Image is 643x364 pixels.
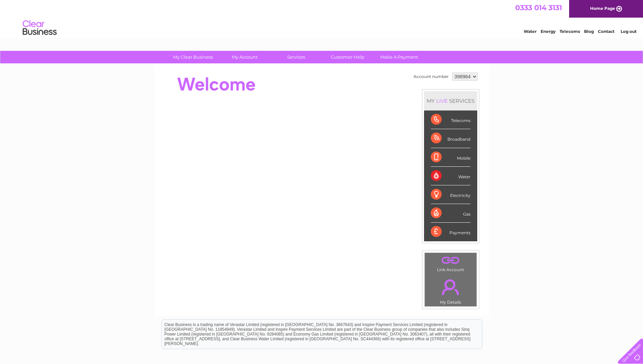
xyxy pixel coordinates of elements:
td: My Details [424,274,477,307]
div: Electricity [431,185,470,204]
div: Water [431,167,470,185]
div: MY SERVICES [424,91,477,110]
a: Contact [598,29,615,34]
div: Payments [431,223,470,241]
a: Energy [541,29,556,34]
td: Link Account [424,252,477,274]
a: Water [524,29,537,34]
div: Mobile [431,148,470,167]
div: Clear Business is a trading name of Verastar Limited (registered in [GEOGRAPHIC_DATA] No. 3667643... [162,4,482,33]
div: Gas [431,204,470,223]
a: 0333 014 3131 [515,3,562,12]
a: My Clear Business [165,51,221,63]
td: Account number [412,71,450,82]
div: Broadband [431,129,470,148]
div: LIVE [435,98,449,104]
a: Blog [584,29,594,34]
a: My Account [217,51,273,63]
img: logo.png [22,18,57,38]
a: Services [268,51,324,63]
a: . [426,255,475,266]
a: Make A Payment [371,51,427,63]
div: Telecoms [431,110,470,129]
a: . [426,275,475,299]
a: Log out [621,29,637,34]
a: Customer Help [320,51,376,63]
a: Telecoms [560,29,580,34]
